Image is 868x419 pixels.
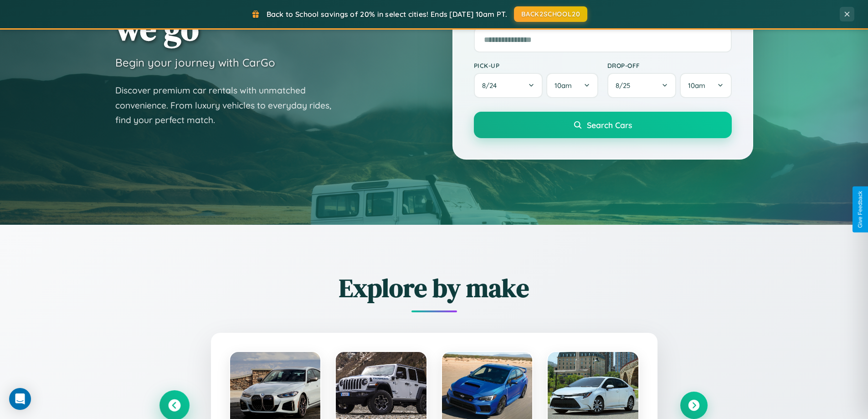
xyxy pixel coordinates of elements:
span: 10am [688,81,705,90]
div: Open Intercom Messenger [9,388,31,410]
span: 8 / 25 [616,81,635,90]
p: Discover premium car rentals with unmatched convenience. From luxury vehicles to everyday rides, ... [115,83,343,128]
span: Back to School savings of 20% in select cities! Ends [DATE] 10am PT. [267,10,507,19]
label: Pick-up [474,62,598,69]
span: 8 / 24 [482,81,501,90]
div: Give Feedback [857,191,863,228]
label: Drop-off [607,62,732,69]
span: 10am [555,81,572,90]
button: 8/25 [607,73,677,98]
button: 10am [546,73,598,98]
button: Search Cars [474,112,732,138]
h3: Begin your journey with CarGo [115,56,275,69]
button: 10am [680,73,731,98]
button: 8/24 [474,73,543,98]
h2: Explore by make [161,270,708,305]
span: Search Cars [587,120,632,130]
button: BACK2SCHOOL20 [514,6,587,22]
